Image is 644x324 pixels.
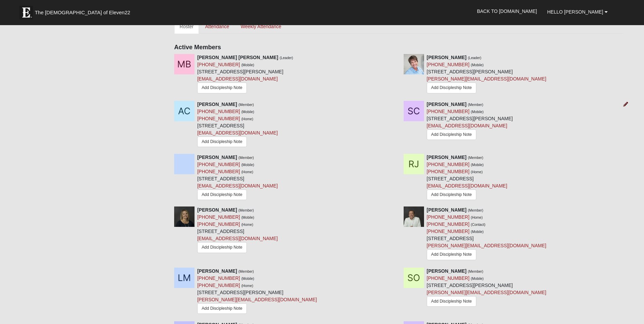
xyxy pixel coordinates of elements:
[19,6,33,19] img: Eleven22 logo
[471,110,484,114] small: (Mobile)
[197,207,237,213] strong: [PERSON_NAME]
[542,3,613,20] a: Hello [PERSON_NAME]
[197,55,278,60] strong: [PERSON_NAME] [PERSON_NAME]
[547,9,603,15] span: Hello [PERSON_NAME]
[427,54,546,95] div: [STREET_ADDRESS][PERSON_NAME]
[241,222,253,227] small: (Home)
[197,275,240,281] a: [PHONE_NUMBER]
[200,19,235,34] a: Attendance
[241,117,253,121] small: (Home)
[280,56,293,60] small: (Leader)
[427,55,466,60] strong: [PERSON_NAME]
[197,283,240,288] a: [PHONE_NUMBER]
[427,62,470,67] a: [PHONE_NUMBER]
[427,243,546,248] a: [PERSON_NAME][EMAIL_ADDRESS][DOMAIN_NAME]
[241,276,254,281] small: (Mobile)
[197,155,237,160] strong: [PERSON_NAME]
[427,123,507,128] a: [EMAIL_ADDRESS][DOMAIN_NAME]
[427,249,476,260] a: Add Discipleship Note
[197,297,317,302] a: [PERSON_NAME][EMAIL_ADDRESS][DOMAIN_NAME]
[468,156,483,160] small: (Member)
[471,215,483,219] small: (Home)
[197,183,278,188] a: [EMAIL_ADDRESS][DOMAIN_NAME]
[427,290,546,295] a: [PERSON_NAME][EMAIL_ADDRESS][DOMAIN_NAME]
[468,56,481,60] small: (Leader)
[427,169,470,174] a: [PHONE_NUMBER]
[427,296,476,307] a: Add Discipleship Note
[174,19,199,34] a: Roster
[427,221,470,227] a: [PHONE_NUMBER]
[197,236,278,241] a: [EMAIL_ADDRESS][DOMAIN_NAME]
[471,63,484,67] small: (Mobile)
[241,215,254,219] small: (Mobile)
[427,109,470,114] a: [PHONE_NUMBER]
[197,83,247,93] a: Add Discipleship Note
[468,103,483,107] small: (Member)
[427,162,470,167] a: [PHONE_NUMBER]
[197,169,240,174] a: [PHONE_NUMBER]
[197,221,240,227] a: [PHONE_NUMBER]
[174,44,623,51] h4: Active Members
[427,207,466,213] strong: [PERSON_NAME]
[427,102,466,107] strong: [PERSON_NAME]
[197,190,247,200] a: Add Discipleship Note
[197,62,240,67] a: [PHONE_NUMBER]
[197,109,240,114] a: [PHONE_NUMBER]
[427,268,466,274] strong: [PERSON_NAME]
[471,163,484,167] small: (Mobile)
[197,102,237,107] strong: [PERSON_NAME]
[471,170,483,174] small: (Home)
[468,269,483,273] small: (Member)
[241,170,253,174] small: (Home)
[197,137,247,147] a: Add Discipleship Note
[427,76,546,82] a: [PERSON_NAME][EMAIL_ADDRESS][DOMAIN_NAME]
[427,101,513,142] div: [STREET_ADDRESS][PERSON_NAME]
[427,129,476,140] a: Add Discipleship Note
[427,83,476,93] a: Add Discipleship Note
[197,242,247,253] a: Add Discipleship Note
[471,222,485,227] small: (Contact)
[427,154,507,202] div: [STREET_ADDRESS]
[16,2,152,19] a: The [DEMOGRAPHIC_DATA] of Eleven22
[427,214,470,220] a: [PHONE_NUMBER]
[238,156,254,160] small: (Member)
[197,154,278,202] div: [STREET_ADDRESS]
[197,54,293,95] div: [STREET_ADDRESS][PERSON_NAME]
[427,183,507,188] a: [EMAIL_ADDRESS][DOMAIN_NAME]
[197,130,278,136] a: [EMAIL_ADDRESS][DOMAIN_NAME]
[35,9,130,16] span: The [DEMOGRAPHIC_DATA] of Eleven22
[427,268,546,309] div: [STREET_ADDRESS][PERSON_NAME]
[197,268,317,316] div: [STREET_ADDRESS][PERSON_NAME]
[471,230,484,234] small: (Mobile)
[197,214,240,220] a: [PHONE_NUMBER]
[197,303,247,314] a: Add Discipleship Note
[197,76,278,82] a: [EMAIL_ADDRESS][DOMAIN_NAME]
[427,155,466,160] strong: [PERSON_NAME]
[197,116,240,121] a: [PHONE_NUMBER]
[197,268,237,274] strong: [PERSON_NAME]
[471,276,484,281] small: (Mobile)
[241,63,254,67] small: (Mobile)
[427,229,470,234] a: [PHONE_NUMBER]
[241,163,254,167] small: (Mobile)
[427,190,476,200] a: Add Discipleship Note
[427,275,470,281] a: [PHONE_NUMBER]
[235,19,287,34] a: Weekly Attendance
[197,101,278,149] div: [STREET_ADDRESS]
[197,206,278,254] div: [STREET_ADDRESS]
[427,206,546,262] div: [STREET_ADDRESS]
[468,208,483,212] small: (Member)
[472,3,542,20] a: Back to [DOMAIN_NAME]
[197,162,240,167] a: [PHONE_NUMBER]
[241,284,253,288] small: (Home)
[241,110,254,114] small: (Mobile)
[238,208,254,212] small: (Member)
[238,103,254,107] small: (Member)
[238,269,254,273] small: (Member)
